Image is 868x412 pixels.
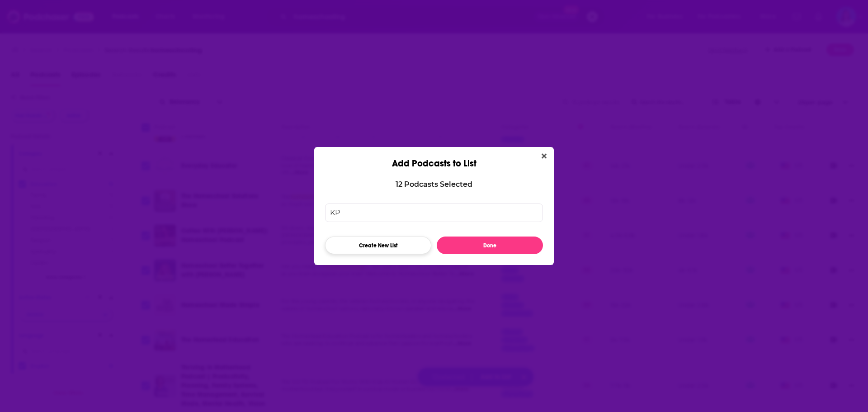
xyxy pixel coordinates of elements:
p: 12 Podcast s Selected [396,180,472,189]
div: Add Podcast To List [325,204,543,254]
div: Add Podcasts to List [314,147,554,169]
button: Done [437,237,543,254]
input: Search lists [325,204,543,222]
button: Create New List [325,237,431,254]
button: Close [538,151,550,162]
